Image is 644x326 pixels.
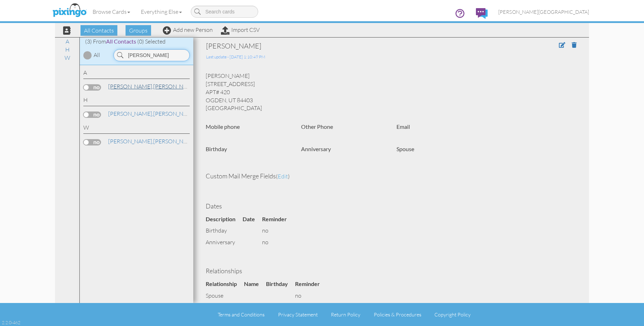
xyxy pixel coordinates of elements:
[262,225,294,236] td: no
[206,268,577,275] h4: Relationships
[206,203,577,210] h4: Dates
[2,319,20,326] div: 2.2.0-462
[200,72,582,112] div: [PERSON_NAME] [STREET_ADDRESS] APT# 420 OGDEN, UT 84403 [GEOGRAPHIC_DATA]
[135,3,187,21] a: Everything Else
[107,109,198,118] a: [PERSON_NAME]
[206,290,244,302] td: spouse
[191,6,258,18] input: Search cards
[62,45,73,54] a: H
[434,311,471,318] a: Copyright Policy
[243,213,262,225] th: Date
[301,123,333,130] strong: Other Phone
[206,278,244,290] th: Relationship
[163,26,213,33] a: Add new Person
[106,38,136,45] span: All Contacts
[83,124,190,134] div: W
[218,311,265,318] a: Terms and Conditions
[295,278,327,290] th: Reminder
[262,213,294,225] th: Reminder
[295,290,327,302] td: no
[206,225,243,236] td: birthday
[107,82,198,91] a: [PERSON_NAME]
[80,25,117,36] span: All Contacts
[262,236,294,248] td: no
[80,38,193,46] div: (3) From
[83,96,190,106] div: H
[137,38,166,45] span: (0) Selected
[94,51,100,59] div: All
[493,3,594,21] a: [PERSON_NAME][GEOGRAPHIC_DATA]
[374,311,421,318] a: Policies & Procedures
[108,83,153,90] span: [PERSON_NAME],
[206,173,577,180] h4: Custom Mail Merge Fields
[498,9,589,15] span: [PERSON_NAME][GEOGRAPHIC_DATA]
[108,138,153,145] span: [PERSON_NAME],
[107,137,198,145] a: [PERSON_NAME]
[206,145,227,152] strong: Birthday
[301,145,331,152] strong: Anniversary
[108,110,153,117] span: [PERSON_NAME],
[278,173,288,180] span: edit
[206,41,500,51] div: [PERSON_NAME]
[51,2,88,19] img: pixingo logo
[62,37,73,46] a: A
[244,278,266,290] th: Name
[396,123,410,130] strong: Email
[396,145,414,152] strong: Spouse
[221,26,260,33] a: Import CSV
[278,311,318,318] a: Privacy Statement
[276,173,290,180] span: ( )
[126,25,151,36] span: Groups
[476,8,488,19] img: comments.svg
[266,278,295,290] th: Birthday
[83,69,190,79] div: A
[206,123,240,130] strong: Mobile phone
[206,236,243,248] td: anniversary
[206,213,243,225] th: Description
[87,3,135,21] a: Browse Cards
[206,54,265,59] span: Last update - [DATE] 1:10:49 PM
[331,311,360,318] a: Return Policy
[61,53,74,62] a: W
